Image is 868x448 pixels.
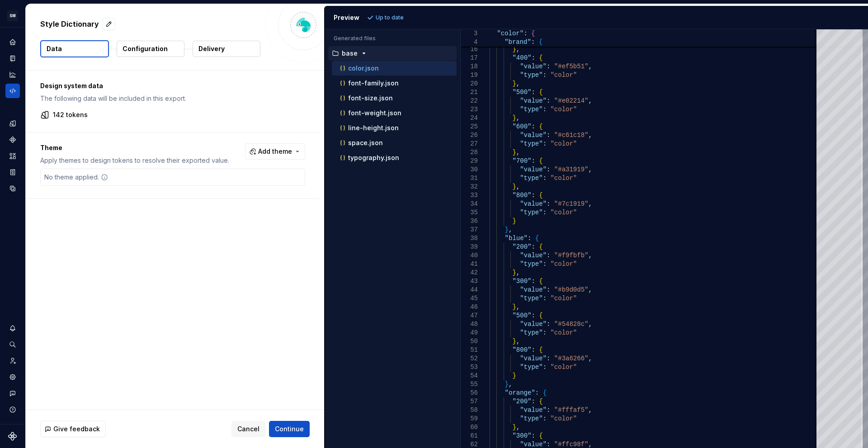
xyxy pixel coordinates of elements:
div: Documentation [5,51,20,66]
button: Cancel [231,421,265,437]
span: "#ef5b51" [554,63,588,70]
button: Contact support [5,386,20,401]
span: : [531,278,535,285]
p: Configuration [123,44,168,53]
span: "type" [520,106,542,113]
span: "value" [520,252,547,259]
span: : [531,398,535,405]
button: Search ⌘K [5,337,20,352]
span: { [539,398,542,405]
a: Data sources [5,181,20,196]
div: 46 [461,303,478,311]
div: 38 [461,234,478,243]
div: Settings [5,370,20,384]
span: , [588,355,592,362]
span: "#3a6266" [554,355,588,362]
span: "type" [520,71,542,79]
div: 43 [461,277,478,286]
span: "type" [520,140,542,147]
button: Add theme [245,143,305,160]
p: Data [47,44,62,53]
span: , [509,226,512,233]
span: : [547,200,550,207]
span: : [542,260,546,268]
a: Storybook stories [5,165,20,179]
span: : [542,140,546,147]
p: Generated files [334,35,451,42]
span: "color" [550,209,577,216]
div: 17 [461,54,478,62]
span: "value" [520,321,547,328]
a: Components [5,132,20,147]
span: : [542,106,546,113]
div: Invite team [5,354,20,368]
span: "color" [550,363,577,371]
span: , [516,80,519,87]
span: { [539,123,542,130]
span: { [542,389,546,396]
span: : [531,89,535,96]
span: "type" [520,209,542,216]
span: "color" [550,140,577,147]
span: , [588,406,592,414]
span: : [531,38,535,46]
div: No theme applied. [41,169,112,185]
span: "type" [520,174,542,182]
span: , [588,321,592,328]
span: "#7c1919" [554,200,588,207]
p: Design system data [40,81,305,90]
span: "#c61c18" [554,132,588,139]
div: 16 [461,45,478,54]
button: Continue [269,421,310,437]
span: : [547,132,550,139]
span: : [542,71,546,79]
span: : [531,192,535,199]
div: 20 [461,80,478,88]
div: 44 [461,286,478,294]
span: "#ffc98f" [554,441,588,448]
div: 24 [461,114,478,123]
span: "type" [520,295,542,302]
a: Design tokens [5,116,20,131]
p: 142 tokens [53,110,88,119]
div: 31 [461,174,478,183]
button: Give feedback [40,421,106,437]
span: 3 [461,29,478,38]
p: Style Dictionary [40,19,99,29]
button: color.json [332,63,457,73]
span: "300" [512,278,531,285]
div: 39 [461,243,478,251]
div: 37 [461,226,478,234]
span: : [542,174,546,182]
button: base [328,48,457,58]
span: "200" [512,243,531,250]
span: : [542,415,546,422]
span: } [512,338,516,345]
span: } [512,114,516,122]
button: line-height.json [332,123,457,133]
span: , [588,286,592,293]
span: : [547,355,550,362]
div: 26 [461,131,478,140]
div: 49 [461,329,478,337]
span: "color" [550,260,577,268]
span: : [547,406,550,414]
span: : [531,312,535,319]
span: 4 [461,38,478,47]
span: { [539,243,542,250]
span: : [542,209,546,216]
button: Configuration [117,41,184,57]
span: , [509,381,512,388]
div: 55 [461,380,478,389]
div: 57 [461,397,478,406]
p: The following data will be included in this export. [40,94,305,103]
span: { [539,278,542,285]
div: 29 [461,157,478,165]
div: Preview [334,13,359,22]
p: Theme [40,143,229,152]
span: "orange" [505,389,535,396]
span: , [516,303,519,311]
